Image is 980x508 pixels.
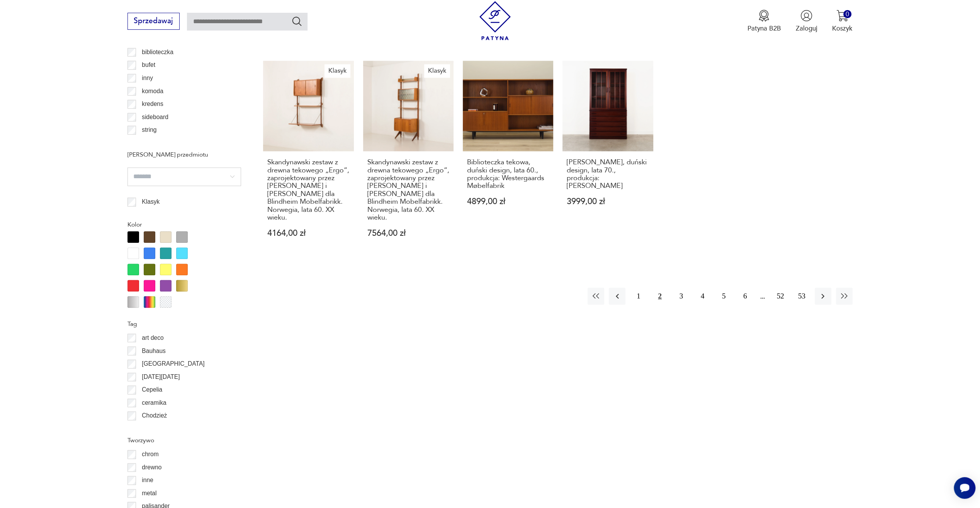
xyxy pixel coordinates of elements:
img: Patyna - sklep z meblami i dekoracjami vintage [476,1,515,40]
p: 4164,00 zł [267,229,350,237]
button: 2 [652,288,668,304]
a: Ikona medaluPatyna B2B [747,10,781,33]
p: Cepelia [142,385,162,395]
button: Sprzedawaj [127,13,180,30]
p: [GEOGRAPHIC_DATA] [142,359,204,369]
p: inne [142,475,153,485]
h3: Biblioteczka tekowa, duński design, lata 60., produkcja: Westergaards Møbelfabrik [467,159,549,190]
a: KlasykSkandynawski zestaw z drewna tekowego „Ergo”, zaprojektowany przez Johna Texmona i Einara B... [363,61,453,256]
button: 3 [673,288,690,304]
p: Kolor [127,220,241,230]
button: 5 [715,288,732,304]
h3: Skandynawski zestaw z drewna tekowego „Ergo”, zaprojektowany przez [PERSON_NAME] i [PERSON_NAME] ... [367,159,449,222]
p: Tworzywo [127,435,241,445]
a: Biblioteczka tekowa, duński design, lata 60., produkcja: Westergaards MøbelfabrikBiblioteczka tek... [463,61,553,256]
p: komoda [142,86,163,96]
p: [PERSON_NAME] przedmiotu [127,150,241,160]
img: Ikona medalu [758,10,770,22]
p: Ćmielów [142,424,165,434]
p: witryna [142,138,161,148]
a: Witryna mahoniowa, duński design, lata 70., produkcja: Dania[PERSON_NAME], duński design, lata 70... [562,61,653,256]
img: Ikonka użytkownika [800,10,812,22]
p: Patyna B2B [747,24,781,33]
button: Zaloguj [796,10,817,33]
button: 1 [630,288,647,304]
p: Koszyk [832,24,853,33]
button: Patyna B2B [747,10,781,33]
p: string [142,125,156,135]
p: chrom [142,449,158,459]
p: Tag [127,319,241,329]
p: Klasyk [142,197,160,207]
button: 52 [772,288,788,304]
button: Szukaj [291,15,302,27]
a: Sprzedawaj [127,19,180,25]
p: Chodzież [142,411,167,421]
p: metal [142,488,156,498]
p: kredens [142,99,163,109]
h3: [PERSON_NAME], duński design, lata 70., produkcja: [PERSON_NAME] [567,159,649,190]
p: art deco [142,333,163,343]
a: KlasykSkandynawski zestaw z drewna tekowego „Ergo”, zaprojektowany przez Johna Texmona i Einara B... [263,61,353,256]
h3: Skandynawski zestaw z drewna tekowego „Ergo”, zaprojektowany przez [PERSON_NAME] i [PERSON_NAME] ... [267,159,350,222]
button: 0Koszyk [832,10,853,33]
p: inny [142,73,153,83]
p: Zaloguj [796,24,817,33]
p: 7564,00 zł [367,229,449,237]
button: 6 [737,288,753,304]
p: [DATE][DATE] [142,372,180,382]
p: biblioteczka [142,47,173,57]
p: sideboard [142,112,168,122]
div: 0 [843,10,851,18]
iframe: Smartsupp widget button [954,477,975,499]
p: Bauhaus [142,346,166,356]
p: drewno [142,462,161,472]
button: 53 [793,288,810,304]
p: 3999,00 zł [567,198,649,206]
p: bufet [142,60,155,70]
p: ceramika [142,398,166,408]
button: 4 [694,288,711,304]
p: 4899,00 zł [467,198,549,206]
img: Ikona koszyka [836,10,848,22]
